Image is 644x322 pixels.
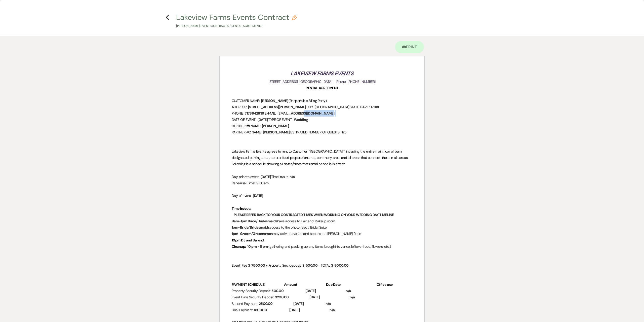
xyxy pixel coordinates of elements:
[232,111,244,116] span: PHONE:
[260,174,271,180] span: [DATE]
[248,104,306,110] span: [STREET_ADDRESS][PERSON_NAME]
[274,294,289,300] span: 3200.00
[305,288,316,294] span: [DATE]
[232,224,412,231] p: - access to the photo ready Bridal Suite
[309,294,320,300] span: [DATE]
[240,225,269,230] strong: Bride/Bridesmaids
[265,111,276,116] span: E-MAIL:
[269,79,376,84] span: [STREET_ADDRESS] [GEOGRAPHIC_DATA] Phone [PHONE_NUMBER]
[232,206,251,211] strong: Time in/out:
[261,98,289,104] span: [PERSON_NAME]
[266,263,304,268] span: + Property Sec. deposit $
[232,307,412,313] p: Final Payment
[329,307,335,313] span: n/a
[395,41,424,53] a: Print
[306,86,338,90] strong: RENTAL AGREEMENT
[305,263,318,268] span: 500.00
[334,263,349,268] span: 8000.00
[289,98,327,103] span: (Responsible Billing Party)
[268,117,292,122] span: TYPE OF EVENT:
[232,124,260,128] span: PARTNER #1 NAME:
[232,174,259,179] span: Day prior to event:
[240,231,273,236] strong: Groom/Groomsmen
[365,105,369,109] span: ZIP
[256,180,269,186] span: 9:30am
[284,282,297,287] strong: Amount
[232,218,412,224] p: have access to Hair and Makeup room
[261,123,290,129] span: [PERSON_NAME]
[176,24,297,28] p: [PERSON_NAME] Event • Contracts / Rental Agreements
[289,174,295,180] span: n/a
[377,282,392,287] strong: Office use
[271,174,288,179] span: Time in/out:
[262,129,291,135] span: [PERSON_NAME]
[290,130,340,134] span: ESTIMATED NUMBER OF GUESTS:
[289,307,300,313] span: [DATE]
[257,117,268,123] span: [DATE]
[345,288,351,294] span: n/a
[232,225,238,230] strong: 1pm
[232,181,255,185] span: Rehearsal Time:
[349,294,355,300] span: n/a
[314,104,350,110] span: [GEOGRAPHIC_DATA]
[252,193,264,199] span: [DATE]
[232,301,412,307] p: Second Payment
[232,294,412,300] p: Event Date Security Deposit
[233,212,394,218] span: PLEASE REFER BACK TO YOUR CONTRACTED TIMES WHEN WORKING ON YOUR WEDDING DAY TIMELINE
[232,288,412,294] p: Property Security Deposit
[244,111,264,116] span: 7178942839
[232,105,247,109] span: ADDRESS:
[232,238,258,242] strong: 10pm DJ and Bar
[293,301,304,307] span: [DATE]
[232,243,412,250] p: (gathering and packing up any items brought to venue, leftover food, flowers, etc.)
[306,105,313,109] span: CITY
[325,301,331,307] span: n/a
[232,149,412,166] span: Lakeview Farms Events agrees to rent to Customer “[GEOGRAPHIC_DATA] ”, including the entire main ...
[341,129,347,135] span: 125
[232,244,246,249] strong: Cleanup:
[251,263,266,268] span: 7500.00
[176,14,297,28] button: Lakeview Farms Events Contract[PERSON_NAME] Event•Contracts / Rental Agreements
[232,117,256,122] span: DATE OF EVENT:
[258,238,265,242] span: end.
[350,105,359,109] span: STATE
[360,104,365,110] span: PA
[318,263,333,268] span: = TOTAL $
[258,301,273,307] span: 2500.00
[232,130,261,134] span: PARTNER #2 NAME:
[370,104,379,110] span: 17318
[326,282,341,287] strong: Due Date
[232,219,277,223] strong: 9am-1pm Bride/Bridesmaids
[247,244,268,249] span: 10 pm - 11 pm
[232,193,252,198] span: Day of event:
[253,307,267,313] span: 1800.00
[232,98,260,103] span: CUSTOMER NAME:
[232,263,250,268] span: Event Fee $
[232,282,264,287] strong: PAYMENT SCHEDULE
[232,231,238,236] strong: 1pm
[277,111,335,116] span: [EMAIL_ADDRESS][DOMAIN_NAME]
[291,70,353,77] em: LAKEVIEW FARMS EVENTS
[293,117,308,123] span: Wedding
[232,231,412,237] p: - may arrive to venue and access the [PERSON_NAME] Room
[271,288,284,294] span: 500.00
